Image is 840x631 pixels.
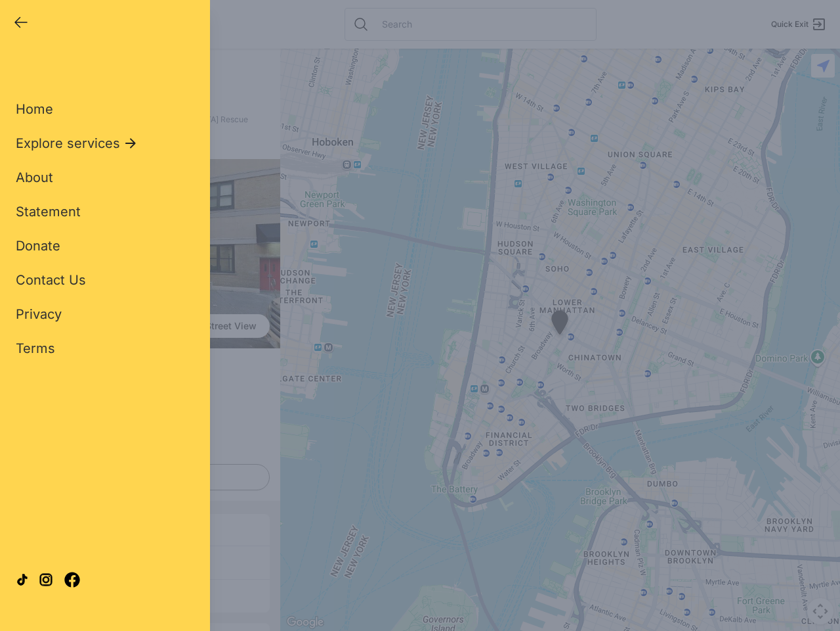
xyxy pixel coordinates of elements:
span: Contact Us [16,272,86,288]
span: Home [16,101,53,117]
span: Statement [16,204,81,220]
a: Terms [16,339,55,358]
span: Privacy [16,306,62,322]
span: About [16,170,53,185]
span: Terms [16,340,55,356]
a: Privacy [16,305,62,323]
a: About [16,168,53,187]
a: Home [16,100,53,118]
a: Contact Us [16,271,86,289]
a: Statement [16,202,81,221]
span: Donate [16,238,60,254]
span: Explore services [16,134,120,152]
a: Donate [16,237,60,255]
button: Explore services [16,134,138,152]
